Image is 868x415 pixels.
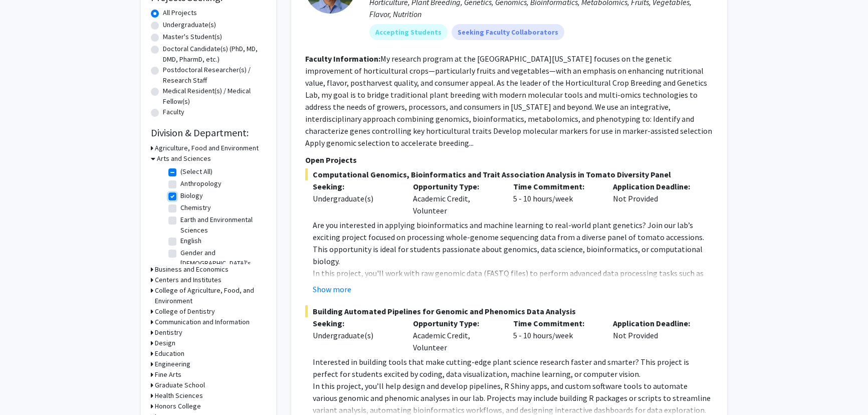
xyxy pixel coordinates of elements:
label: Gender and [DEMOGRAPHIC_DATA]'s Studies [180,248,264,279]
label: Biology [180,190,203,201]
fg-read-more: My research program at the [GEOGRAPHIC_DATA][US_STATE] focuses on the genetic improvement of hort... [305,54,712,148]
p: Time Commitment: [513,180,598,192]
label: English [180,236,201,246]
h3: Health Sciences [155,390,203,401]
label: Chemistry [180,202,211,213]
div: 5 - 10 hours/week [506,317,606,353]
p: In this project, you'll work with raw genomic data (FASTQ files) to perform advanced data process... [313,267,713,327]
div: Not Provided [605,180,706,217]
label: Master's Student(s) [163,32,222,42]
h3: College of Dentistry [155,306,215,317]
p: Application Deadline: [613,317,698,329]
h3: Fine Arts [155,369,181,380]
p: Seeking: [313,317,398,329]
b: Faculty Information: [305,54,380,64]
h3: Design [155,338,175,348]
h3: Honors College [155,401,201,411]
p: Time Commitment: [513,317,598,329]
label: Postdoctoral Researcher(s) / Research Staff [163,65,266,86]
span: Computational Genomics, Bioinformatics and Trait Association Analysis in Tomato Diversity Panel [305,168,713,180]
label: Earth and Environmental Sciences [180,215,264,236]
label: Faculty [163,107,184,117]
p: Application Deadline: [613,180,698,192]
button: Show more [313,283,351,295]
span: Building Automated Pipelines for Genomic and Phenomics Data Analysis [305,305,713,317]
label: Anthropology [180,178,222,189]
p: Are you interested in applying bioinformatics and machine learning to real-world plant genetics? ... [313,219,713,267]
h3: College of Agriculture, Food, and Environment [155,285,266,306]
iframe: Chat [8,370,43,407]
div: Undergraduate(s) [313,329,398,341]
h3: Education [155,348,184,359]
h3: Dentistry [155,327,182,338]
p: Interested in building tools that make cutting-edge plant science research faster and smarter? Th... [313,356,713,380]
h3: Engineering [155,359,190,369]
div: 5 - 10 hours/week [506,180,606,217]
label: (Select All) [180,166,212,177]
h3: Business and Economics [155,264,229,275]
h3: Centers and Institutes [155,275,222,285]
label: Doctoral Candidate(s) (PhD, MD, DMD, PharmD, etc.) [163,44,266,65]
h3: Agriculture, Food and Environment [155,143,259,153]
label: Undergraduate(s) [163,20,216,30]
mat-chip: Seeking Faculty Collaborators [452,24,564,40]
p: Seeking: [313,180,398,192]
h3: Graduate School [155,380,205,390]
div: Academic Credit, Volunteer [405,180,506,217]
p: Opportunity Type: [413,317,498,329]
div: Academic Credit, Volunteer [405,317,506,353]
div: Undergraduate(s) [313,192,398,204]
label: All Projects [163,8,197,18]
p: Open Projects [305,154,713,166]
p: Opportunity Type: [413,180,498,192]
div: Not Provided [605,317,706,353]
h3: Arts and Sciences [157,153,211,164]
label: Medical Resident(s) / Medical Fellow(s) [163,86,266,107]
h2: Division & Department: [151,127,266,139]
mat-chip: Accepting Students [369,24,448,40]
h3: Communication and Information [155,317,250,327]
